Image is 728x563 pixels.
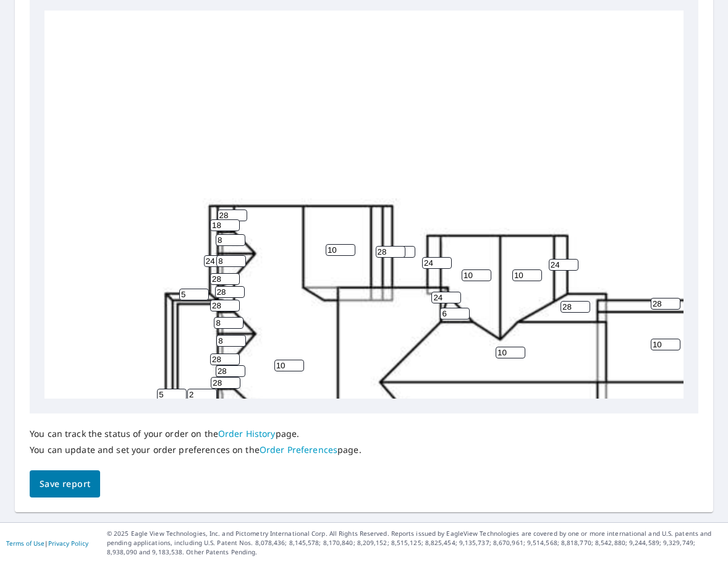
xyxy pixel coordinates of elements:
[30,444,362,455] p: You can update and set your order preferences on the page.
[6,539,44,548] a: Terms of Use
[40,476,90,492] span: Save report
[107,529,722,557] p: © 2025 Eagle View Technologies, Inc. and Pictometry International Corp. All Rights Reserved. Repo...
[218,428,276,439] a: Order History
[48,539,88,548] a: Privacy Policy
[30,470,100,498] button: Save report
[30,428,362,439] p: You can track the status of your order on the page.
[260,444,337,455] a: Order Preferences
[6,540,88,547] p: |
